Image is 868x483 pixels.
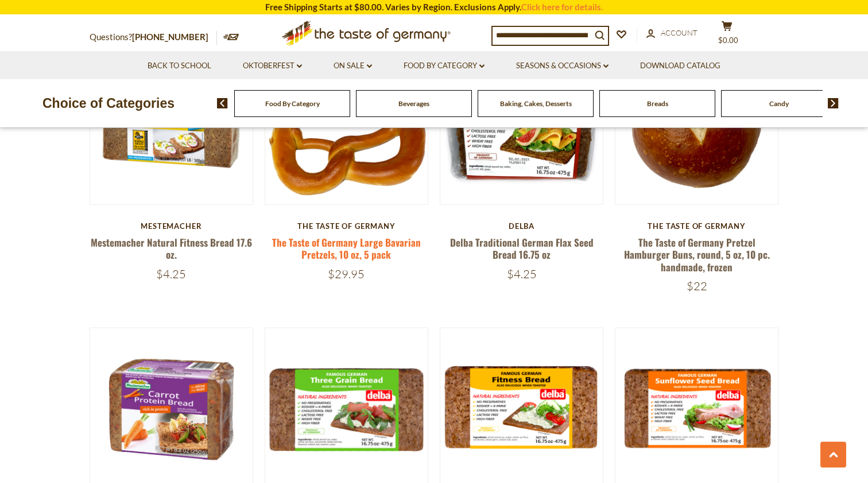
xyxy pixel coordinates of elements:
a: Account [646,27,697,40]
span: $4.25 [156,267,186,281]
div: Delba [440,221,603,231]
a: Oktoberfest [243,60,302,72]
a: Food By Category [265,99,320,108]
a: Breads [647,99,668,108]
span: $22 [687,279,707,293]
img: previous arrow [217,98,228,108]
button: $0.00 [710,21,744,49]
a: Seasons & Occasions [516,60,609,72]
img: next arrow [828,98,839,108]
span: Account [661,28,697,37]
div: Mestemacher [90,221,253,231]
span: $0.00 [718,36,738,45]
div: The Taste of Germany [615,221,778,231]
a: On Sale [334,60,372,72]
a: The Taste of Germany Pretzel Hamburger Buns, round, 5 oz, 10 pc. handmade, frozen [624,235,770,274]
a: Click here for details. [521,2,603,12]
a: Beverages [398,99,429,108]
a: Baking, Cakes, Desserts [500,99,572,108]
span: $29.95 [328,267,365,281]
div: The Taste of Germany [265,221,428,231]
a: Back to School [148,60,211,72]
span: $4.25 [507,267,537,281]
a: [PHONE_NUMBER] [132,32,208,42]
a: Download Catalog [640,60,720,72]
p: Questions? [90,30,217,45]
a: Mestemacher Natural Fitness Bread 17.6 oz. [91,235,252,262]
a: The Taste of Germany Large Bavarian Pretzels, 10 oz, 5 pack [272,235,421,262]
a: Candy [769,99,789,108]
a: Food By Category [404,60,485,72]
a: Delba Traditional German Flax Seed Bread 16.75 oz [450,235,594,262]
